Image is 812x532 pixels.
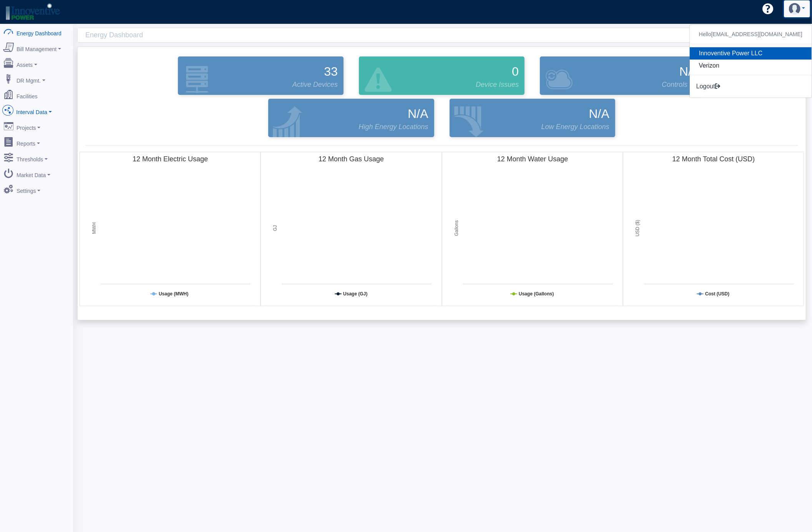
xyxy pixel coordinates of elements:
div: Devices that are actively reporting data. [170,55,351,97]
div: Energy Dashboard [85,28,806,42]
tspan: Gallons [454,220,459,236]
h6: Hello [EMAIL_ADDRESS][DOMAIN_NAME] [690,28,812,41]
tspan: Cost (USD) [705,291,729,297]
span: 33 [324,62,338,81]
tspan: 12 Month Gas Usage [319,155,384,163]
span: Active Devices [292,80,338,90]
tspan: GJ [273,225,278,231]
span: Device Issues [476,80,519,90]
span: N/A [679,62,700,81]
span: High Energy Locations [359,122,428,132]
button: Logout [690,78,728,94]
tspan: 12 Month Electric Usage [133,155,208,163]
span: Low Energy Locations [541,122,609,132]
div: Devices that are active and configured but are in an error state. [351,55,532,97]
tspan: Usage (MWH) [159,291,188,297]
span: N/A [408,104,428,123]
span: 0 [512,62,519,81]
a: Innoventive Power LLC [690,47,812,60]
tspan: Usage (Gallons) [519,291,554,297]
a: 33 Active Devices [176,56,345,95]
tspan: Usage (GJ) [343,291,367,297]
span: N/A [589,104,609,123]
span: Controls ON [662,80,700,90]
tspan: USD ($) [635,220,640,236]
tspan: 12 Month Total Cost (USD) [672,155,755,163]
a: Verizon [690,60,812,72]
tspan: MWH [91,222,97,234]
tspan: 12 Month Water Usage [497,155,568,163]
img: user-3.svg [789,3,800,15]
